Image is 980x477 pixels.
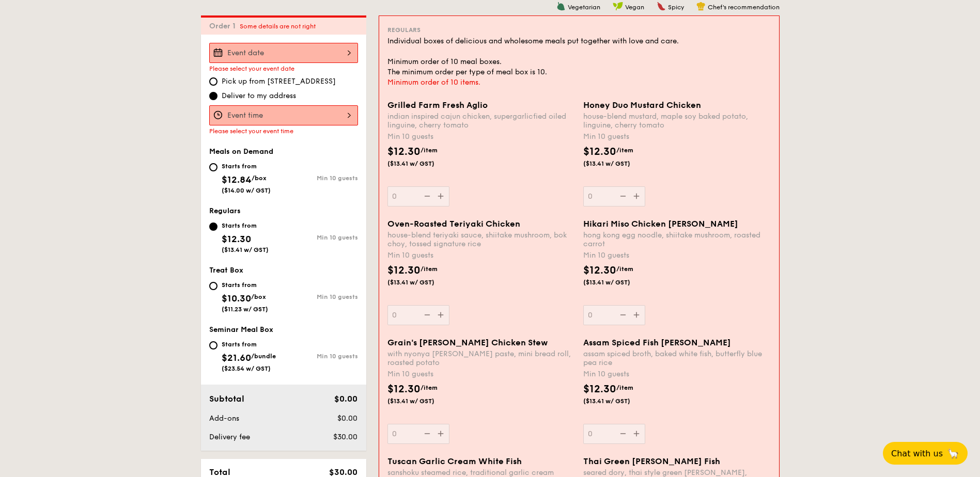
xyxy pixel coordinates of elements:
span: $21.60 [222,352,251,363]
span: ($13.41 w/ GST) [387,278,458,287]
span: $12.30 [583,264,616,277]
span: 🦙 [947,448,959,459]
div: Starts from [222,162,271,170]
span: Deliver to my address [222,91,296,101]
div: Starts from [222,221,269,230]
span: /item [421,147,438,154]
span: $30.00 [329,467,357,477]
input: Starts from$21.60/bundle($23.54 w/ GST)Min 10 guests [209,341,217,349]
span: ($13.41 w/ GST) [387,397,458,405]
div: Min 10 guests [583,132,771,142]
span: Grilled Farm Fresh Aglio [387,100,488,110]
img: icon-vegetarian.fe4039eb.svg [556,2,566,11]
span: /item [421,265,438,273]
span: ($23.54 w/ GST) [222,365,271,372]
div: hong kong egg noodle, shiitake mushroom, roasted carrot [583,231,771,248]
span: $12.30 [222,233,251,245]
span: Meals on Demand [209,147,273,156]
span: $12.84 [222,174,252,185]
span: Please select your event time [209,128,293,135]
span: Regulars [209,206,241,215]
span: Vegan [625,4,644,11]
span: $12.30 [387,146,421,158]
div: Min 10 guests [284,234,358,241]
img: icon-vegan.f8ff3823.svg [613,2,623,11]
span: $10.30 [222,293,251,304]
span: ($13.41 w/ GST) [387,160,458,168]
span: Chat with us [891,449,943,458]
span: $0.00 [337,414,357,423]
input: Pick up from [STREET_ADDRESS] [209,77,217,86]
span: Tuscan Garlic Cream White Fish [387,456,522,466]
span: $12.30 [583,146,616,158]
div: Min 10 guests [583,369,771,379]
span: /bundle [251,353,276,360]
span: Delivery fee [209,433,250,441]
span: ($13.41 w/ GST) [583,160,654,168]
span: Total [209,467,230,477]
div: Individual boxes of delicious and wholesome meals put together with love and care. Minimum order ... [387,36,771,77]
span: Thai Green [PERSON_NAME] Fish [583,456,720,466]
span: $12.30 [387,264,421,277]
span: Subtotal [209,394,244,404]
span: Some details are not right [240,23,316,30]
div: indian inspired cajun chicken, supergarlicfied oiled linguine, cherry tomato [387,112,575,130]
span: ($14.00 w/ GST) [222,187,271,194]
div: house-blend teriyaki sauce, shiitake mushroom, bok choy, tossed signature rice [387,231,575,248]
span: ($11.23 w/ GST) [222,306,268,313]
span: ($13.41 w/ GST) [222,246,269,253]
div: Min 10 guests [387,132,575,142]
span: ($13.41 w/ GST) [583,278,654,287]
span: Hikari Miso Chicken [PERSON_NAME] [583,219,738,229]
input: Event time [209,105,358,125]
span: /item [421,384,438,391]
div: Please select your event date [209,65,358,72]
input: Starts from$12.30($13.41 w/ GST)Min 10 guests [209,222,217,231]
input: Starts from$12.84/box($14.00 w/ GST)Min 10 guests [209,163,217,171]
span: Order 1 [209,22,240,30]
div: assam spiced broth, baked white fish, butterfly blue pea rice [583,349,771,367]
span: Grain's [PERSON_NAME] Chicken Stew [387,338,548,347]
span: Oven-Roasted Teriyaki Chicken [387,219,520,229]
span: /box [251,293,266,300]
span: /item [616,384,633,391]
div: Minimum order of 10 items. [387,77,771,88]
img: icon-spicy.37a8142b.svg [657,2,666,11]
input: Starts from$10.30/box($11.23 w/ GST)Min 10 guests [209,282,217,290]
span: /item [616,265,633,273]
img: icon-chef-hat.a58ddaea.svg [696,2,706,11]
span: $30.00 [333,433,357,441]
span: $0.00 [334,394,357,404]
span: Assam Spiced Fish [PERSON_NAME] [583,338,731,347]
span: Honey Duo Mustard Chicken [583,100,701,110]
div: Min 10 guests [387,369,575,379]
div: house-blend mustard, maple soy baked potato, linguine, cherry tomato [583,112,771,130]
span: Vegetarian [568,4,600,11]
div: Min 10 guests [387,250,575,261]
div: with nyonya [PERSON_NAME] paste, mini bread roll, roasted potato [387,349,575,367]
span: Seminar Meal Box [209,325,273,334]
span: Regulars [387,26,421,34]
div: Min 10 guests [284,293,358,300]
span: Chef's recommendation [708,4,780,11]
div: Min 10 guests [583,250,771,261]
span: $12.30 [387,383,421,395]
div: Min 10 guests [284,353,358,360]
div: Min 10 guests [284,174,358,182]
span: $12.30 [583,383,616,395]
span: ($13.41 w/ GST) [583,397,654,405]
span: Pick up from [STREET_ADDRESS] [222,76,336,87]
span: Add-ons [209,414,239,423]
span: /box [252,174,267,182]
span: /item [616,147,633,154]
div: Starts from [222,340,276,348]
span: Spicy [668,4,684,11]
input: Event date [209,43,358,63]
button: Chat with us🦙 [883,442,968,465]
div: Starts from [222,281,268,289]
span: Treat Box [209,266,243,275]
input: Deliver to my address [209,92,217,100]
